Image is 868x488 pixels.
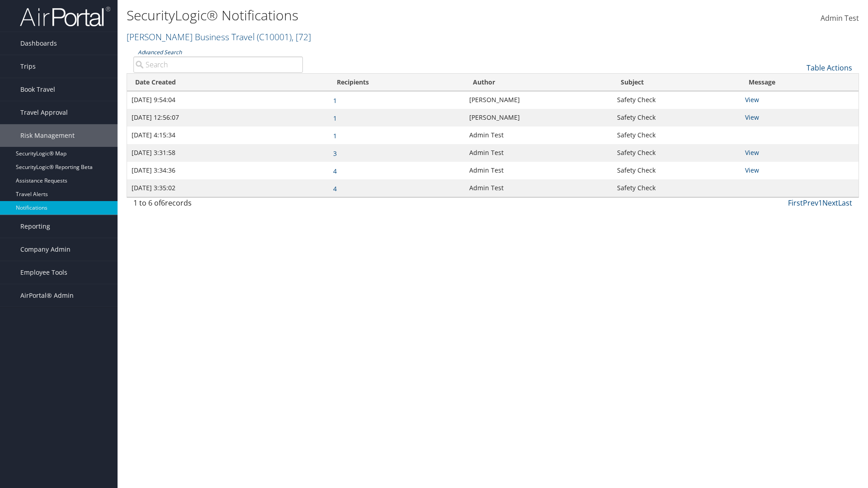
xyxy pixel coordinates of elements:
[613,109,741,127] td: Safety Check
[465,91,613,109] td: [PERSON_NAME]
[838,198,852,208] a: Last
[333,131,337,140] a: 1
[613,162,741,179] td: Safety Check
[333,114,337,122] a: 1
[20,101,68,124] span: Travel Approval
[613,144,741,162] td: Safety Check
[20,124,75,147] span: Risk Management
[465,127,613,144] td: Admin Test
[465,179,613,197] td: Admin Test
[133,197,303,213] div: 1 to 6 of records
[465,144,613,162] td: Admin Test
[821,5,859,33] a: Admin Test
[745,166,759,174] a: View
[127,31,311,43] a: [PERSON_NAME] Business Travel
[20,78,55,101] span: Book Travel
[613,74,741,91] th: Subject: activate to sort column ascending
[127,91,329,109] td: [DATE] 9:54:04
[138,48,182,56] a: Advanced Search
[20,6,110,27] img: airportal-logo.png
[333,184,337,193] a: 4
[333,149,337,158] a: 3
[465,109,613,127] td: [PERSON_NAME]
[127,109,329,127] td: [DATE] 12:56:07
[745,113,759,122] a: View
[803,198,818,208] a: Prev
[161,198,165,208] span: 6
[741,74,859,91] th: Message: activate to sort column ascending
[745,95,759,104] a: View
[821,13,859,23] span: Admin Test
[818,198,822,208] a: 1
[333,96,337,105] a: 1
[20,32,57,55] span: Dashboards
[127,162,329,179] td: [DATE] 3:34:36
[292,31,311,43] span: , [ 72 ]
[257,31,292,43] span: ( C10001 )
[788,198,803,208] a: First
[613,91,741,109] td: Safety Check
[127,127,329,144] td: [DATE] 4:15:34
[613,179,741,197] td: Safety Check
[613,127,741,144] td: Safety Check
[20,215,50,238] span: Reporting
[127,179,329,197] td: [DATE] 3:35:02
[20,55,36,78] span: Trips
[127,144,329,162] td: [DATE] 3:31:58
[329,74,465,91] th: Recipients: activate to sort column ascending
[822,198,838,208] a: Next
[127,6,615,25] h1: SecurityLogic® Notifications
[20,261,67,284] span: Employee Tools
[745,148,759,157] a: View
[127,74,329,91] th: Date Created: activate to sort column ascending
[20,238,71,261] span: Company Admin
[133,56,303,73] input: Advanced Search
[465,74,613,91] th: Author: activate to sort column ascending
[20,284,74,307] span: AirPortal® Admin
[807,63,852,73] a: Table Actions
[333,167,337,175] a: 4
[465,162,613,179] td: Admin Test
